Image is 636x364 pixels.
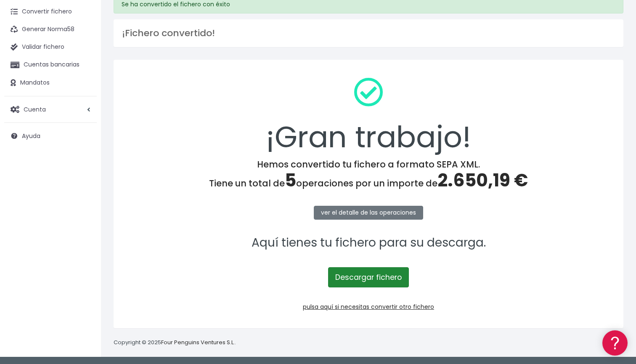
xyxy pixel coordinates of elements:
a: Ayuda [4,127,97,145]
a: pulsa aquí si necesitas convertir otro fichero [303,303,434,311]
a: Mandatos [4,74,97,92]
p: Copyright © 2025 . [114,338,236,347]
p: Aquí tienes tu fichero para su descarga. [125,234,612,252]
a: Validar fichero [4,38,97,56]
a: Convertir fichero [4,3,97,21]
span: Cuenta [24,105,46,113]
h3: ¡Fichero convertido! [122,28,615,39]
span: 5 [285,168,296,193]
a: Cuentas bancarias [4,56,97,74]
h4: Hemos convertido tu fichero a formato SEPA XML. Tiene un total de operaciones por un importe de [125,159,612,191]
a: Generar Norma58 [4,21,97,38]
span: 2.650,19 € [437,168,528,193]
a: Four Penguins Ventures S.L. [161,338,235,346]
span: Ayuda [22,132,40,140]
a: ver el detalle de las operaciones [314,206,423,220]
a: Cuenta [4,101,97,118]
a: Descargar fichero [328,267,409,287]
div: ¡Gran trabajo! [125,71,612,159]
